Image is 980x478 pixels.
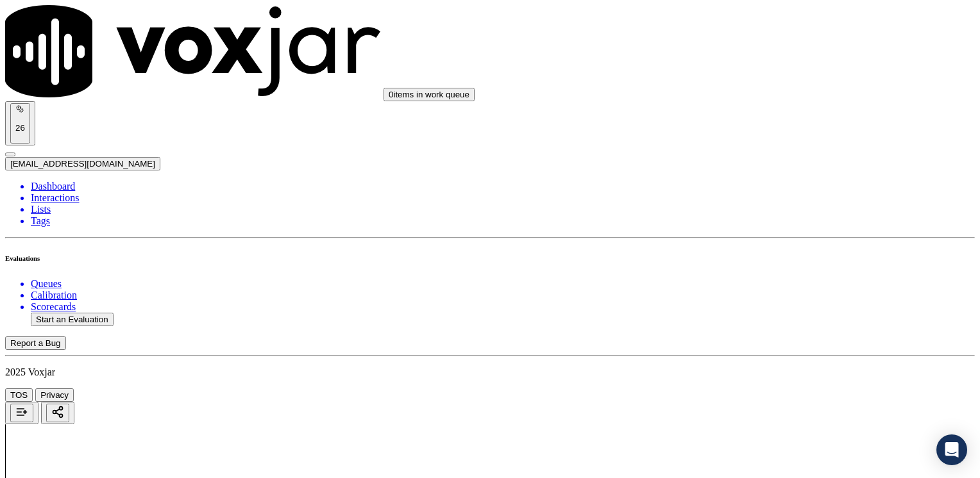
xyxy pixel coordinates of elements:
[5,101,35,145] button: 26
[5,254,975,262] h6: Evaluations
[31,204,975,215] a: Lists
[31,215,975,227] a: Tags
[5,367,975,378] p: 2025 Voxjar
[5,336,66,350] button: Report a Bug
[31,278,975,290] a: Queues
[31,181,975,192] a: Dashboard
[10,159,155,169] span: [EMAIL_ADDRESS][DOMAIN_NAME]
[15,123,25,133] p: 26
[5,157,160,170] button: [EMAIL_ADDRESS][DOMAIN_NAME]
[936,434,967,465] div: Open Intercom Messenger
[31,192,975,204] a: Interactions
[31,290,975,301] a: Calibration
[5,388,33,402] button: TOS
[5,5,381,97] img: voxjar logo
[10,103,30,144] button: 26
[384,88,475,101] button: 0items in work queue
[31,301,975,313] a: Scorecards
[31,313,114,326] button: Start an Evaluation
[35,388,74,402] button: Privacy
